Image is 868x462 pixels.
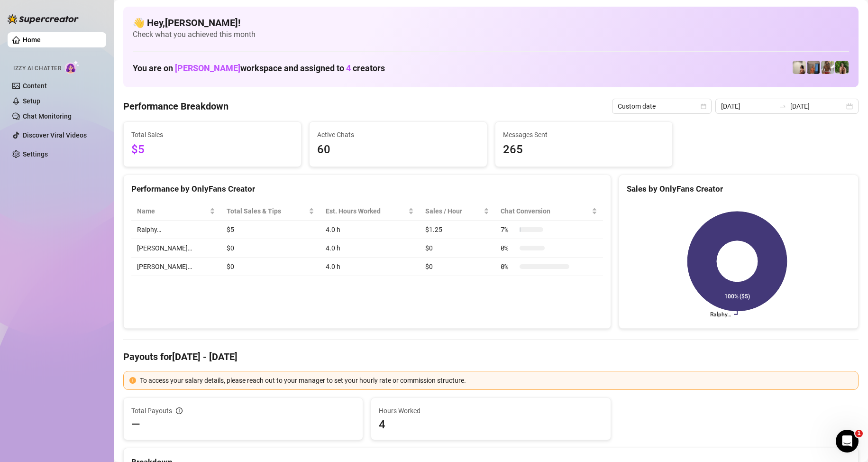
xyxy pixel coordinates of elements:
td: [PERSON_NAME]… [131,239,221,258]
span: Total Sales [131,129,293,140]
span: to [779,102,786,110]
span: 4 [346,63,351,73]
td: 4.0 h [320,221,420,239]
h1: You are on workspace and assigned to creators [133,63,385,74]
text: Ralphy… [710,311,731,318]
img: Ralphy [793,61,806,74]
td: [PERSON_NAME]… [131,258,221,276]
span: Messages Sent [503,129,665,140]
div: Est. Hours Worked [326,206,406,216]
span: exclamation-circle [129,377,136,384]
img: Nathaniel [835,61,849,74]
span: [PERSON_NAME] [175,63,240,73]
span: 60 [317,141,479,159]
span: calendar [701,103,706,109]
td: $0 [221,258,320,276]
img: AI Chatter [65,60,80,74]
div: Performance by OnlyFans Creator [131,183,603,195]
input: End date [790,101,844,111]
img: logo-BBDzfeDw.svg [8,14,79,24]
a: Content [23,82,47,90]
span: Sales / Hour [425,206,482,216]
h4: Payouts for [DATE] - [DATE] [123,350,859,363]
h4: Performance Breakdown [123,100,228,113]
a: Home [23,36,41,44]
a: Setup [23,97,40,105]
th: Name [131,202,221,221]
span: 0 % [501,243,516,253]
span: swap-right [779,102,786,110]
div: To access your salary details, please reach out to your manager to set your hourly rate or commis... [140,375,852,386]
th: Sales / Hour [420,202,495,221]
iframe: Intercom live chat [836,430,859,453]
div: Sales by OnlyFans Creator [627,183,850,195]
a: Chat Monitoring [23,112,72,120]
th: Chat Conversion [495,202,603,221]
td: $0 [420,239,495,258]
a: Settings [23,150,48,158]
span: Izzy AI Chatter [13,64,61,73]
span: 4 [379,417,603,432]
span: 265 [503,141,665,159]
td: $0 [221,239,320,258]
span: Total Payouts [131,406,172,416]
span: info-circle [176,407,183,414]
a: Discover Viral Videos [23,131,87,139]
input: Start date [721,101,775,111]
span: Check what you achieved this month [133,29,849,40]
h4: 👋 Hey, [PERSON_NAME] ! [133,16,849,29]
span: Custom date [618,99,706,113]
span: — [131,417,140,432]
td: Ralphy… [131,221,221,239]
span: Chat Conversion [501,206,590,216]
span: $5 [131,141,293,159]
span: Hours Worked [379,406,603,416]
span: Name [137,206,208,216]
th: Total Sales & Tips [221,202,320,221]
td: $5 [221,221,320,239]
td: $1.25 [420,221,495,239]
span: Total Sales & Tips [227,206,307,216]
span: 1 [855,430,863,437]
span: 0 % [501,261,516,272]
span: Active Chats [317,129,479,140]
span: 7 % [501,224,516,235]
td: $0 [420,258,495,276]
td: 4.0 h [320,239,420,258]
img: Wayne [807,61,820,74]
td: 4.0 h [320,258,420,276]
img: Nathaniel [821,61,834,74]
